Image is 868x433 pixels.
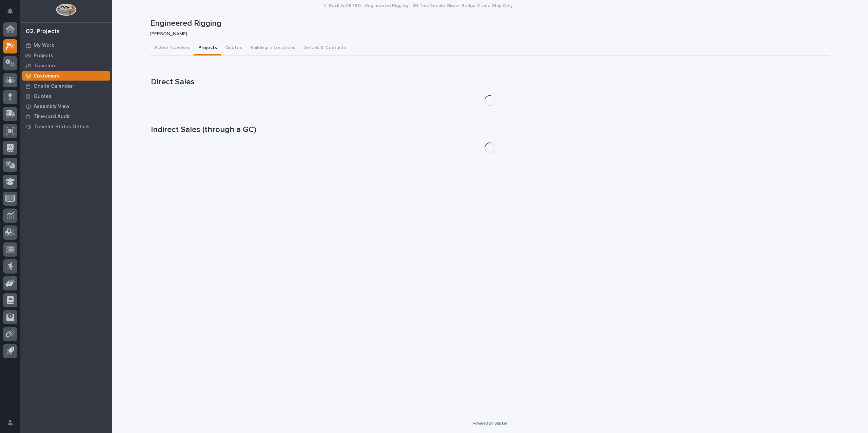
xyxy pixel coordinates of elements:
[194,41,221,56] button: Projects
[34,93,52,100] p: Quotes
[20,71,112,81] a: Customers
[20,111,112,122] a: Timecard Audit
[150,41,194,56] button: Active Travelers
[34,104,69,110] p: Assembly View
[151,77,829,87] h1: Direct Sales
[20,122,112,132] a: Traveler Status Details
[34,83,73,89] p: Onsite Calendar
[56,3,76,16] img: Workspace Logo
[329,1,513,9] a: Back to26780 - Engineered Rigging - 20 Ton Double Girder Bridge Crane Ship Only
[20,40,112,50] a: My Work
[473,421,507,425] a: Powered By Stacker
[246,41,299,56] button: Buildings / Locations
[26,28,60,36] div: 02. Projects
[34,73,60,79] p: Customers
[8,8,17,19] div: Notifications
[34,114,70,120] p: Timecard Audit
[20,50,112,61] a: Projects
[34,43,54,49] p: My Work
[34,53,53,59] p: Projects
[20,91,112,101] a: Quotes
[34,63,57,69] p: Travelers
[150,31,825,37] p: [PERSON_NAME]
[150,19,827,28] p: Engineered Rigging
[221,41,246,56] button: Quotes
[299,41,350,56] button: Details & Contacts
[34,124,90,130] p: Traveler Status Details
[3,4,17,18] button: Notifications
[20,81,112,91] a: Onsite Calendar
[20,61,112,71] a: Travelers
[20,101,112,111] a: Assembly View
[151,125,829,135] h1: Indirect Sales (through a GC)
